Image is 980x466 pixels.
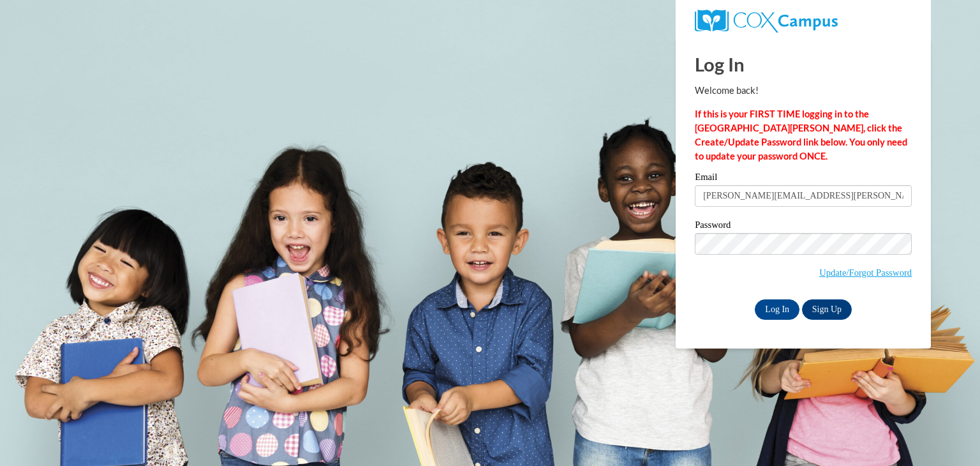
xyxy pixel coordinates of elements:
label: Email [695,172,912,185]
p: Welcome back! [695,84,912,98]
strong: If this is your FIRST TIME logging in to the [GEOGRAPHIC_DATA][PERSON_NAME], click the Create/Upd... [695,109,907,162]
img: COX Campus [695,10,838,33]
a: Update/Forgot Password [819,267,912,278]
label: Password [695,220,912,233]
input: Log In [755,299,799,320]
a: Sign Up [802,299,852,320]
a: COX Campus [695,10,912,33]
h1: Log In [695,51,912,77]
